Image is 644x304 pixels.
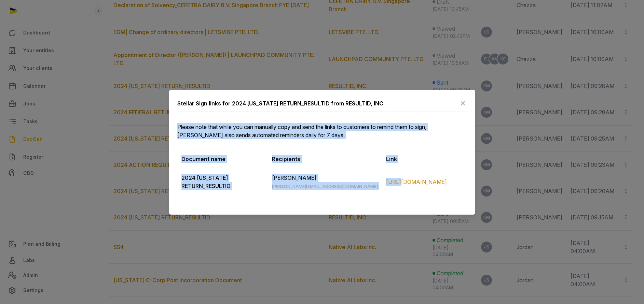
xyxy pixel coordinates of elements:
th: Link [382,150,467,168]
div: Stellar Sign links for 2024 [US_STATE] RETURN_RESULTID from RESULTID, INC. [177,99,385,107]
span: [PERSON_NAME][EMAIL_ADDRESS][DOMAIN_NAME] [272,184,378,189]
td: [PERSON_NAME] [268,168,382,196]
td: 2024 [US_STATE] RETURN_RESULTID [177,168,268,196]
div: [URL][DOMAIN_NAME] [386,178,463,186]
p: Please note that while you can manually copy and send the links to customers to remind them to si... [177,123,467,139]
th: Recipients [268,150,382,168]
th: Document name [177,150,268,168]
